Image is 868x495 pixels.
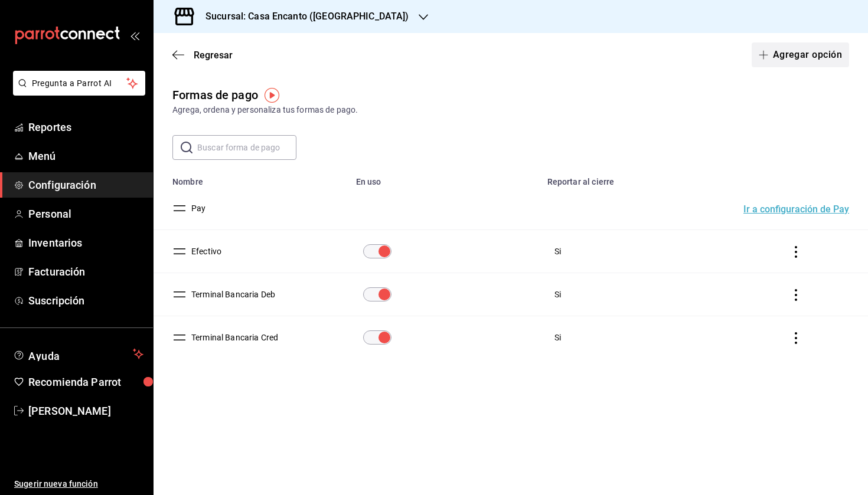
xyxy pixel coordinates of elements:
div: Formas de pago [172,86,258,104]
h3: Sucursal: Casa Encanto ([GEOGRAPHIC_DATA]) [196,9,409,24]
span: Si [554,333,561,342]
span: Regresar [194,50,233,61]
span: [PERSON_NAME] [28,403,143,419]
a: Ir a configuración de Pay [743,204,849,213]
span: Facturación [28,264,143,280]
table: paymentsTable [154,169,868,359]
button: Pay [187,202,205,214]
button: Pregunta a Parrot AI [13,71,145,96]
button: Terminal Bancaria Deb [187,289,275,300]
button: Efectivo [187,245,221,257]
span: Si [554,290,561,299]
span: Pregunta a Parrot AI [32,77,127,90]
a: Pregunta a Parrot AI [8,86,145,98]
span: Inventarios [28,235,143,251]
button: actions [790,246,802,258]
div: Agrega, ordena y personaliza tus formas de pago. [172,104,849,116]
th: Reportar al cierre [540,169,729,187]
span: Suscripción [28,293,143,309]
button: drag [172,244,187,258]
button: actions [790,289,802,301]
img: Tooltip marker [265,88,279,103]
button: Terminal Bancaria Cred [187,332,278,343]
span: Recomienda Parrot [28,374,143,390]
span: Si [554,247,561,256]
input: Buscar forma de pago [197,136,296,159]
button: drag [172,201,187,215]
button: actions [790,332,802,344]
span: Configuración [28,177,143,193]
span: Menú [28,148,143,164]
button: Agregar opción [752,42,849,67]
button: Regresar [172,50,233,61]
span: Reportes [28,119,143,135]
span: Sugerir nueva función [14,478,143,490]
span: Ayuda [28,347,128,361]
button: drag [172,330,187,345]
th: En uso [349,169,540,187]
button: Ir a configuración de Pay [743,205,849,214]
span: Personal [28,206,143,222]
button: drag [172,287,187,301]
button: open_drawer_menu [130,31,139,40]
